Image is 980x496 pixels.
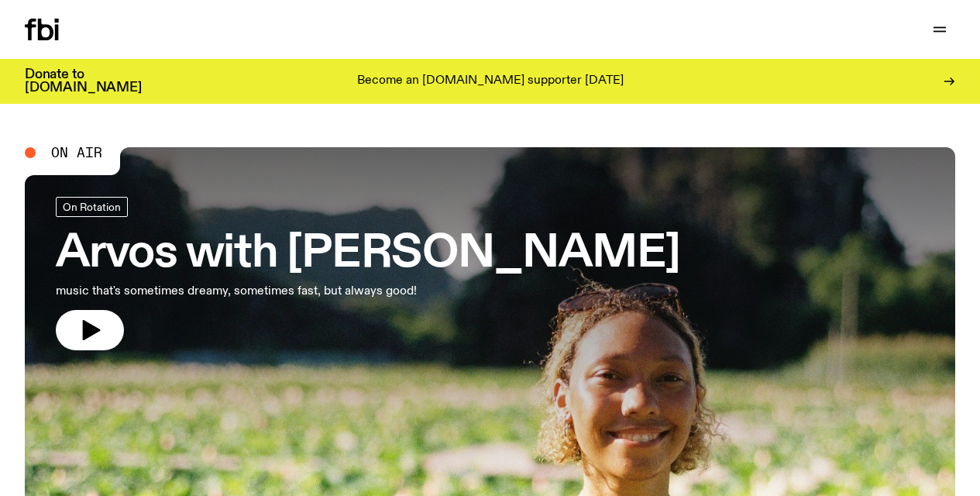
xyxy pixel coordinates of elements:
[357,74,624,88] p: Become an [DOMAIN_NAME] supporter [DATE]
[56,197,680,350] a: Arvos with [PERSON_NAME]music that's sometimes dreamy, sometimes fast, but always good!
[63,201,121,212] span: On Rotation
[25,68,142,95] h3: Donate to [DOMAIN_NAME]
[56,197,128,217] a: On Rotation
[51,146,102,160] span: On Air
[56,232,680,276] h3: Arvos with [PERSON_NAME]
[56,282,452,301] p: music that's sometimes dreamy, sometimes fast, but always good!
